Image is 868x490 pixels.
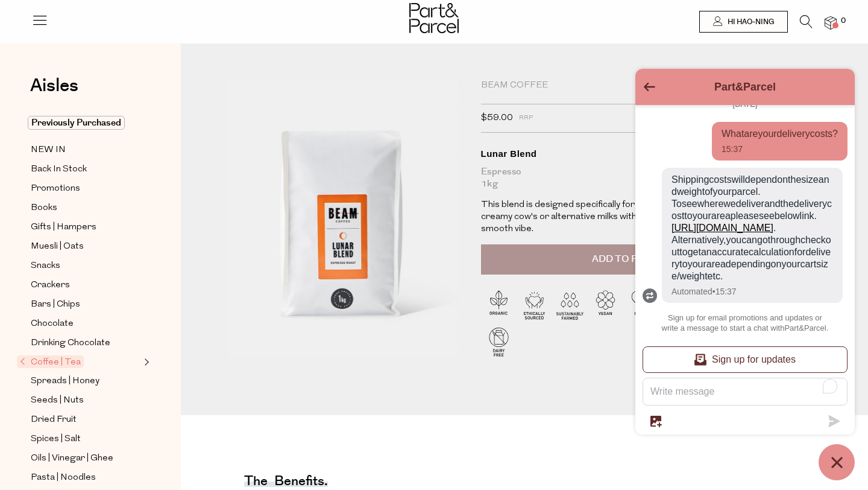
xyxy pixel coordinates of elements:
span: $59.00 [481,110,513,126]
span: Snacks [31,259,60,273]
span: Spices | Salt [31,432,81,447]
img: P_P-ICONS-Live_Bec_V11_Dairy_Free.svg [481,324,517,360]
span: Drinking Chocolate [31,336,110,351]
a: Aisles [30,77,78,107]
a: Bars | Chips [31,297,140,312]
div: Espresso 1kg [481,166,782,190]
a: 0 [825,16,837,29]
span: Back In Stock [31,162,87,177]
span: 0 [838,16,849,27]
a: NEW IN [31,142,140,157]
a: Dried Fruit [31,412,140,427]
span: Spreads | Honey [31,374,99,389]
div: Lunar Blend [481,148,782,160]
span: Chocolate [31,317,74,331]
span: Pasta | Noodles [31,471,96,485]
span: Oils | Vinegar | Ghee [31,451,113,466]
a: Back In Stock [31,162,140,177]
img: P_P-ICONS-Live_Bec_V11_Organic.svg [481,287,517,322]
a: Books [31,200,140,215]
span: Books [31,201,57,215]
button: Expand/Collapse Coffee | Tea [141,355,149,369]
span: Muesli | Oats [31,240,84,254]
span: Hi Hao-Ning [725,17,774,27]
span: RRP [519,110,533,126]
h4: The benefits. [244,479,328,487]
a: Hi Hao-Ning [699,11,788,33]
span: Seeds | Nuts [31,393,84,408]
span: Coffee | Tea [17,355,84,368]
span: Crackers [31,278,70,293]
p: This blend is designed specifically for milk it combines perfectly with creamy cow's or alternati... [481,199,782,235]
a: Chocolate [31,316,140,331]
a: Spices | Salt [31,431,140,447]
img: Lunar Blend [217,80,463,370]
a: Drinking Chocolate [31,336,140,351]
span: Gifts | Hampers [31,220,96,235]
a: Snacks [31,258,140,273]
img: Part&Parcel [409,3,459,33]
a: Oils | Vinegar | Ghee [31,451,140,466]
a: Seeds | Nuts [31,393,140,408]
img: P_P-ICONS-Live_Bec_V11_Sustainable_Farmed.svg [552,287,588,322]
inbox-online-store-chat: Shopify online store chat [632,69,858,480]
a: Spreads | Honey [31,374,140,389]
span: Add to Parcel [592,252,671,266]
a: Pasta | Noodles [31,470,140,485]
div: Beam Coffee [481,80,782,92]
button: Add to Parcel [481,244,782,275]
img: P_P-ICONS-Live_Bec_V11_Ethically_Sourced.svg [517,287,552,322]
span: Aisles [30,72,78,99]
span: Bars | Chips [31,297,80,312]
a: Crackers [31,278,140,293]
img: P_P-ICONS-Live_Bec_V11_Vegan.svg [588,287,623,322]
a: Coffee | Tea [20,355,140,369]
a: Promotions [31,181,140,196]
a: Muesli | Oats [31,239,140,254]
img: P_P-ICONS-Live_Bec_V11_Paleo.svg [623,287,659,322]
span: NEW IN [31,143,66,157]
a: Gifts | Hampers [31,220,140,235]
span: Promotions [31,182,80,196]
a: Previously Purchased [31,116,140,130]
span: Dried Fruit [31,413,77,427]
span: Previously Purchased [28,116,125,130]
